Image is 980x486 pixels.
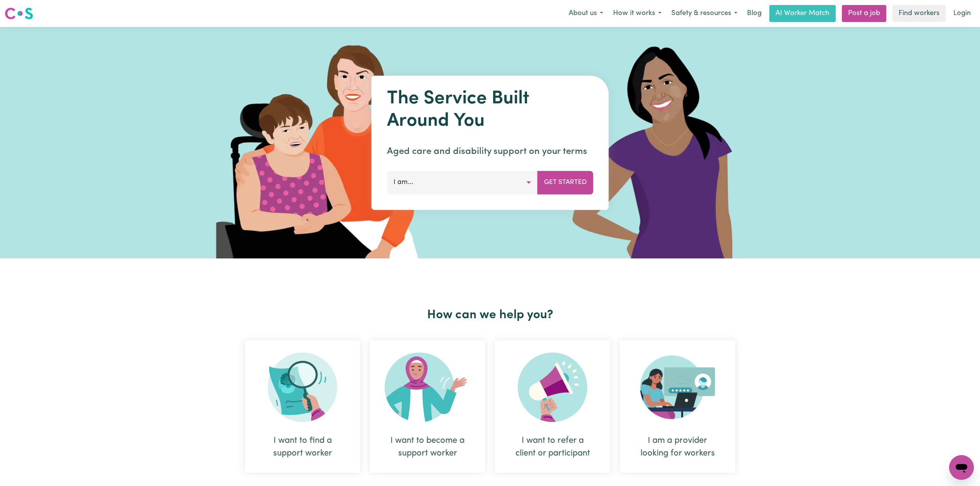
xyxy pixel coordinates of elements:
[537,171,593,194] button: Get Started
[388,434,467,460] div: I want to become a support worker
[385,353,470,422] img: Become Worker
[620,340,735,473] div: I am a provider looking for workers
[268,353,337,422] img: Search
[892,5,946,22] a: Find workers
[769,5,836,22] a: AI Worker Match
[949,5,975,22] a: Login
[666,5,742,22] button: Safety & resources
[608,5,666,22] button: How it works
[518,353,587,422] img: Refer
[387,145,593,159] p: Aged care and disability support on your terms
[245,340,360,473] div: I want to find a support worker
[513,434,592,460] div: I want to refer a client or participant
[387,171,538,194] button: I am...
[387,88,593,132] h1: The Service Built Around You
[5,5,33,22] a: Careseekers logo
[640,353,715,422] img: Provider
[263,434,342,460] div: I want to find a support worker
[5,7,33,20] img: Careseekers logo
[742,5,766,22] a: Blog
[370,340,485,473] div: I want to become a support worker
[495,340,610,473] div: I want to refer a client or participant
[564,5,608,22] button: About us
[638,434,717,460] div: I am a provider looking for workers
[842,5,886,22] a: Post a job
[949,455,974,480] iframe: Button to launch messaging window
[240,308,740,322] h2: How can we help you?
